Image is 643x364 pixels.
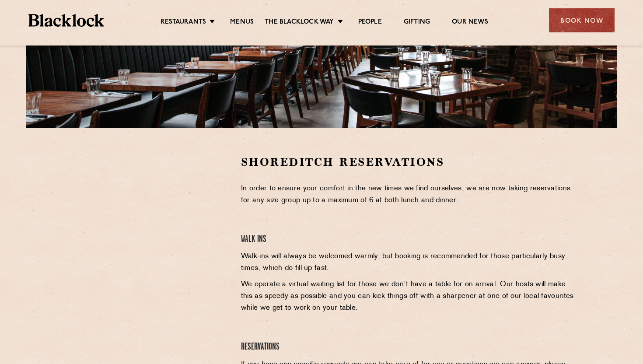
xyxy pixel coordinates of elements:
[404,18,430,28] a: Gifting
[241,341,577,353] h4: Reservations
[98,154,196,286] iframe: OpenTable make booking widget
[452,18,488,28] a: Our News
[241,154,577,170] h2: Shoreditch Reservations
[241,279,577,314] p: We operate a virtual waiting list for those we don’t have a table for on arrival. Our hosts will ...
[241,251,577,274] p: Walk-ins will always be welcomed warmly, but booking is recommended for those particularly busy t...
[28,14,104,27] img: BL_Textured_Logo-footer-cropped.svg
[241,234,577,245] h4: Walk Ins
[161,18,206,28] a: Restaurants
[549,8,615,32] div: Book Now
[265,18,334,28] a: The Blacklock Way
[230,18,254,28] a: Menus
[241,183,577,206] p: In order to ensure your comfort in the new times we find ourselves, we are now taking reservation...
[358,18,382,28] a: People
